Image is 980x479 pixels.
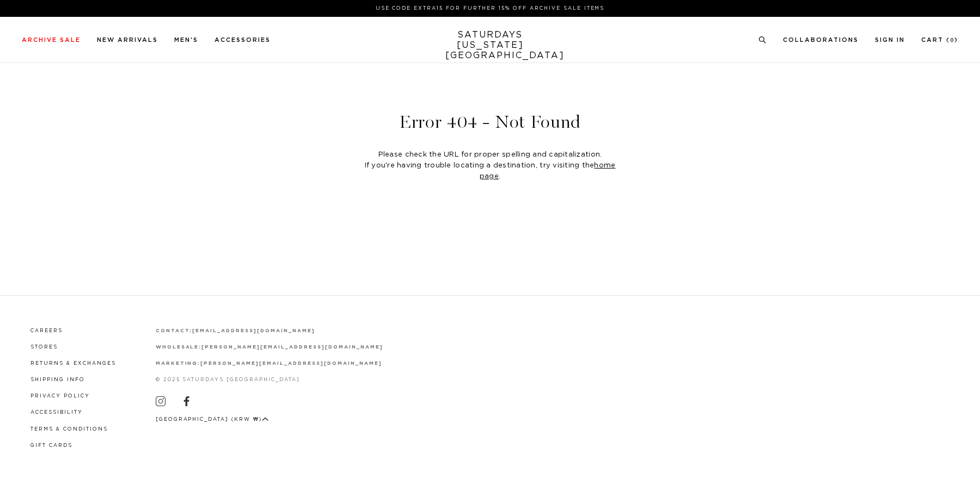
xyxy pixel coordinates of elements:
[30,361,116,366] a: Returns & Exchanges
[192,328,315,333] a: [EMAIL_ADDRESS][DOMAIN_NAME]
[22,37,81,43] a: Archive Sale
[156,345,202,350] strong: wholesale:
[30,410,83,415] a: Accessibility
[921,37,958,43] a: Cart (0)
[30,427,108,432] a: Terms & Conditions
[30,443,72,448] a: Gift Cards
[30,377,85,382] a: Shipping Info
[950,38,954,43] small: 0
[156,328,193,333] strong: contact:
[200,361,382,366] a: [PERSON_NAME][EMAIL_ADDRESS][DOMAIN_NAME]
[26,4,954,13] p: Use Code EXTRA15 for Further 15% Off Archive Sale Items
[30,345,58,350] a: Stores
[480,162,616,180] a: home page
[201,345,383,350] a: [PERSON_NAME][EMAIL_ADDRESS][DOMAIN_NAME]
[156,361,201,366] strong: marketing:
[445,30,535,61] a: SATURDAYS[US_STATE][GEOGRAPHIC_DATA]
[97,37,158,43] a: New Arrivals
[783,37,859,43] a: Collaborations
[356,150,624,182] div: Please check the URL for proper spelling and capitalization. If you're having trouble locating a ...
[120,113,860,131] header: Error 404 - Not Found
[156,376,383,384] p: © 2025 Saturdays [GEOGRAPHIC_DATA]
[30,328,63,333] a: Careers
[30,394,90,399] a: Privacy Policy
[174,37,198,43] a: Men's
[156,415,269,424] button: [GEOGRAPHIC_DATA] (KRW ₩)
[215,37,271,43] a: Accessories
[875,37,905,43] a: Sign In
